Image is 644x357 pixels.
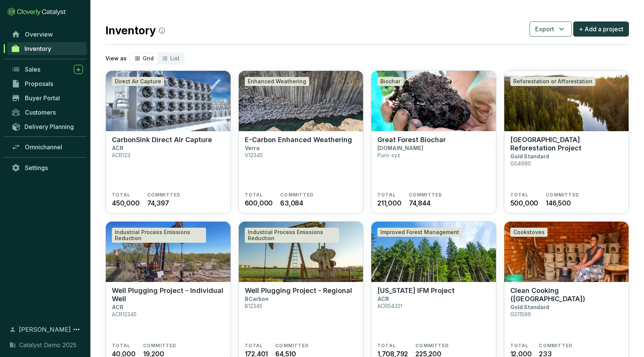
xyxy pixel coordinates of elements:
div: Industrial Process Emissions Reduction [245,228,339,243]
span: COMMITTED [409,192,443,198]
p: ACR [112,304,124,310]
span: 211,000 [377,198,401,208]
p: ACR12345 [112,311,137,317]
span: COMMITTED [275,343,309,349]
span: Catalyst Demo 2025 [19,340,76,349]
h2: Inventory [105,23,165,38]
p: [GEOGRAPHIC_DATA] Reforestation Project [510,136,623,152]
span: TOTAL [112,343,130,349]
p: Gold Standard [510,153,549,159]
span: COMMITTED [280,192,314,198]
span: Omnichannel [25,143,62,151]
span: Delivery Planning [24,123,74,130]
p: V12345 [245,152,263,158]
span: 600,000 [245,198,273,208]
span: TOTAL [510,343,529,349]
div: Direct Air Capture [112,77,164,86]
span: 500,000 [510,198,539,208]
img: Clean Cooking (Zambia) [504,222,629,282]
div: Enhanced Weathering [245,77,309,86]
span: Buyer Portal [25,94,60,102]
span: TOTAL [377,343,396,349]
span: Settings [25,164,48,172]
a: Inventory [7,42,87,55]
button: + Add a project [573,21,629,37]
span: List [170,55,180,61]
div: Reforestation or Afforestation [510,77,595,86]
p: ACR [377,296,389,302]
img: Well Plugging Project - Individual Well [106,222,230,282]
span: 63,084 [280,198,303,208]
span: Export [535,25,554,34]
span: TOTAL [245,343,263,349]
img: CarbonSink Direct Air Capture [106,71,230,131]
p: GS11596 [510,311,531,317]
a: Omnichannel [8,141,87,153]
span: COMMITTED [147,192,181,198]
p: View as [105,55,127,62]
a: Overview [8,28,87,41]
span: Grid [143,55,154,61]
p: B12345 [245,303,262,309]
p: ACR54321 [377,303,402,309]
span: COMMITTED [415,343,449,349]
span: 450,000 [112,198,140,208]
p: Puro-xyz [377,152,400,158]
p: Clean Cooking ([GEOGRAPHIC_DATA]) [510,287,623,303]
a: Buyer Portal [8,92,87,104]
a: Proposals [8,77,87,90]
a: E-Carbon Enhanced WeatheringEnhanced WeatheringE-Carbon Enhanced WeatheringVerraV12345TOTAL600,00... [238,70,364,214]
span: COMMITTED [546,192,579,198]
p: CarbonSink Direct Air Capture [112,136,212,144]
span: 74,397 [147,198,169,208]
div: Biochar [377,77,403,86]
img: Georgia IFM Project [371,222,496,282]
span: Customers [25,109,56,116]
p: ACR123 [112,152,130,158]
span: TOTAL [245,192,263,198]
p: ACR [112,145,124,151]
span: Inventory [24,45,51,52]
p: GS4990 [510,160,531,167]
span: Sales [25,66,40,73]
span: + Add a project [579,25,623,34]
p: Great Forest Biochar [377,136,446,144]
span: 146,500 [546,198,571,208]
a: CarbonSink Direct Air CaptureDirect Air CaptureCarbonSink Direct Air CaptureACRACR123TOTAL450,000... [105,70,231,214]
div: Improved Forest Management [377,228,462,237]
a: Great Forest BiocharBiocharGreat Forest Biochar[DOMAIN_NAME]Puro-xyzTOTAL211,000COMMITTED74,844 [371,70,496,214]
img: Great Oaks Reforestation Project [504,71,629,131]
a: Customers [8,106,87,119]
span: Proposals [25,80,53,87]
div: segmented control [130,52,185,64]
div: Industrial Process Emissions Reduction [112,228,206,243]
a: Delivery Planning [8,120,87,133]
p: Well Plugging Project - Individual Well [112,287,224,303]
img: Great Forest Biochar [371,71,496,131]
p: [DOMAIN_NAME] [377,145,423,151]
span: TOTAL [510,192,529,198]
img: Well Plugging Project - Regional [239,222,363,282]
a: Settings [8,161,87,174]
button: Export [530,21,572,37]
p: Well Plugging Project - Regional [245,287,352,295]
span: [PERSON_NAME] [19,325,71,334]
p: E-Carbon Enhanced Weathering [245,136,352,144]
span: TOTAL [112,192,130,198]
p: Verra [245,145,259,151]
span: COMMITTED [143,343,177,349]
img: E-Carbon Enhanced Weathering [239,71,363,131]
span: Overview [25,31,53,38]
div: Cookstoves [510,228,548,237]
a: Sales [8,63,87,76]
span: COMMITTED [539,343,572,349]
a: Great Oaks Reforestation ProjectReforestation or Afforestation[GEOGRAPHIC_DATA] Reforestation Pro... [504,70,629,214]
span: TOTAL [377,192,396,198]
p: [US_STATE] IFM Project [377,287,455,295]
p: BCarbon [245,296,269,302]
span: 74,844 [409,198,430,208]
p: Gold Standard [510,304,549,310]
